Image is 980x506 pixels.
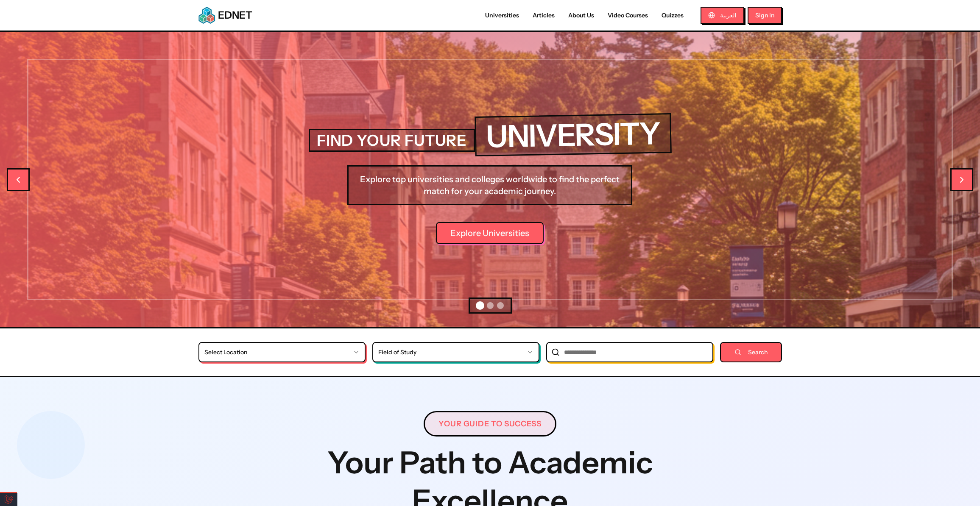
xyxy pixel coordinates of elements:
button: Next slide [950,168,973,191]
button: Sign In [748,7,782,24]
button: العربية [701,7,744,24]
input: University name search [546,342,713,362]
span: EDNET [218,8,252,22]
a: About Us [561,11,601,20]
a: Explore Universities [436,222,544,244]
a: Video Courses [601,11,655,20]
button: Previous slide [7,168,30,191]
a: Articles [526,11,561,20]
button: Go to slide 2 [487,302,494,309]
span: Your Guide to Success [424,411,556,436]
button: Search universities [720,342,782,362]
button: Go to slide 3 [497,302,504,309]
a: Universities [478,11,526,20]
h2: FIND YOUR FUTURE [309,129,475,152]
p: Explore top universities and colleges worldwide to find the perfect match for your academic journey. [347,165,632,205]
a: EDNETEDNET [198,7,252,24]
button: Go to slide 1 [476,301,484,310]
img: EDNET [198,7,215,24]
a: Quizzes [655,11,690,20]
h1: UNIVERSITY [475,113,672,156]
